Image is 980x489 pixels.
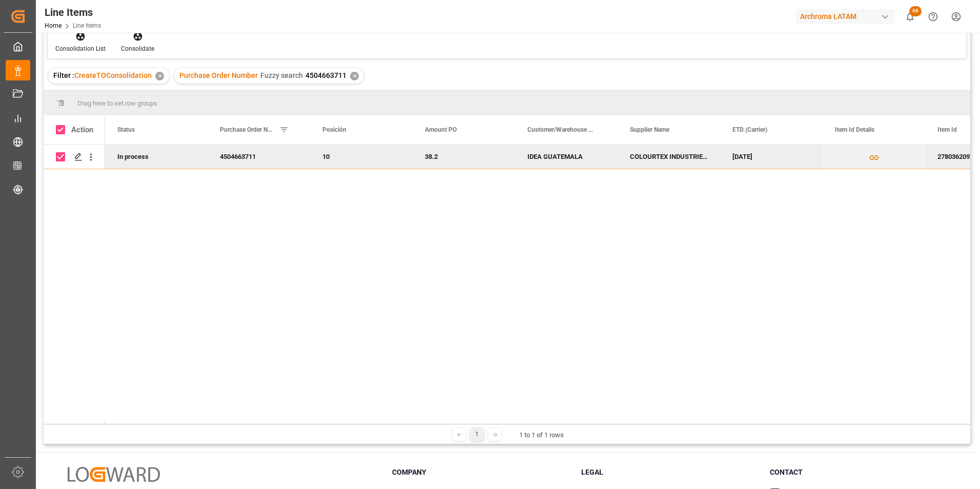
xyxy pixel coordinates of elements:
span: Customer/Warehouse Name [527,126,596,133]
span: Purchase Order Number [220,126,275,133]
span: Posición [322,126,346,133]
button: Help Center [922,5,945,28]
span: Item Id [937,126,957,133]
div: Archroma LATAM [796,9,894,24]
span: Amount PO [425,126,457,133]
h3: Legal [581,467,758,478]
span: Purchase Order Number [179,71,258,79]
div: 1 [471,428,483,441]
div: 38.2 [413,145,515,169]
h3: Contact [770,467,946,478]
div: Consolidate [121,44,154,53]
img: Logward Logo [68,467,160,482]
div: ✕ [350,72,359,80]
div: COLOURTEX INDUSTRIES PRIVATE LTD [618,145,720,169]
div: IDEA GUATEMALA [515,145,618,169]
span: Item Id Details [835,126,874,133]
span: Fuzzy search [260,71,303,79]
div: Action [71,125,93,134]
span: 66 [909,6,922,16]
span: Supplier Name [630,126,669,133]
div: Press SPACE to deselect this row. [44,145,105,169]
button: Archroma LATAM [796,7,899,26]
div: Line Items [45,5,101,20]
div: 10 [322,145,400,169]
div: In process [105,145,208,169]
span: Status [117,126,135,133]
div: 4504663711 [208,145,310,169]
div: [DATE] [720,145,823,169]
a: Home [45,22,62,29]
span: Drag here to set row groups [77,99,157,107]
span: Filter : [53,71,74,79]
div: 1 to 1 of 1 rows [519,430,564,440]
div: ✕ [155,72,164,80]
h3: Company [392,467,568,478]
span: CreateTOConsolidation [74,71,152,79]
div: Consolidation List [55,44,106,53]
span: ETD (Carrier) [732,126,767,133]
span: 4504663711 [305,71,346,79]
button: show 66 new notifications [899,5,922,28]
